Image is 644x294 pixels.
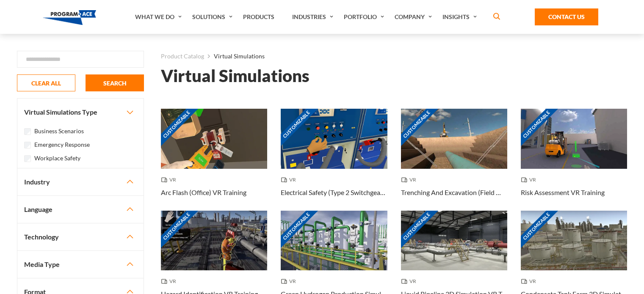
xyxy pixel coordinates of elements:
h3: Risk Assessment VR Training [521,187,605,198]
h3: Trenching And Excavation (Field Work) VR Training [401,187,507,198]
span: VR [401,277,420,286]
label: Business Scenarios [34,126,84,136]
button: Language [17,196,144,223]
span: VR [281,176,299,184]
a: Contact Us [535,8,598,25]
span: VR [521,176,539,184]
h1: Virtual Simulations [161,69,310,83]
a: Customizable Thumbnail - Electrical Safety (Type 2 Switchgear) VR Training VR Electrical Safety (... [281,109,387,210]
span: VR [161,176,180,184]
button: CLEAR ALL [17,74,75,91]
label: Emergency Response [34,140,90,149]
h3: Arc Flash (Office) VR Training [161,187,246,198]
li: Virtual Simulations [204,51,265,62]
input: Business Scenarios [24,128,31,135]
a: Customizable Thumbnail - Arc Flash (Office) VR Training VR Arc Flash (Office) VR Training [161,109,267,210]
button: Virtual Simulations Type [17,99,144,126]
span: VR [281,277,299,286]
span: VR [161,277,180,286]
label: Workplace Safety [34,154,80,163]
input: Emergency Response [24,142,31,148]
button: Industry [17,168,144,195]
a: Customizable Thumbnail - Trenching And Excavation (Field Work) VR Training VR Trenching And Excav... [401,109,507,210]
span: VR [521,277,539,286]
nav: breadcrumb [161,51,627,62]
a: Product Catalog [161,51,204,62]
span: VR [401,176,420,184]
a: Customizable Thumbnail - Risk Assessment VR Training VR Risk Assessment VR Training [521,109,627,210]
button: Technology [17,223,144,250]
input: Workplace Safety [24,155,31,162]
h3: Electrical Safety (Type 2 Switchgear) VR Training [281,187,387,198]
button: Media Type [17,251,144,278]
img: Program-Ace [43,10,97,25]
